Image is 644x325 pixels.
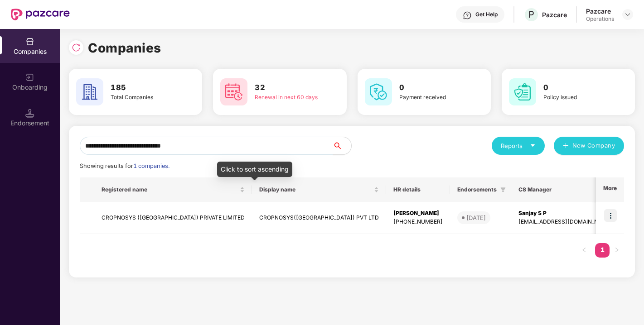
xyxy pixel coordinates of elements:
span: Showing results for [80,162,169,169]
div: [PERSON_NAME] [393,209,443,218]
span: filter [499,184,508,195]
img: svg+xml;base64,PHN2ZyB4bWxucz0iaHR0cDovL3d3dy53My5vcmcvMjAwMC9zdmciIHdpZHRoPSI2MCIgaGVpZ2h0PSI2MC... [365,78,392,105]
li: Next Page [610,243,624,258]
div: Sanjay S P [518,209,612,218]
span: Display name [259,186,372,193]
div: Total Companies [111,93,177,102]
img: svg+xml;base64,PHN2ZyBpZD0iUmVsb2FkLTMyeDMyIiB4bWxucz0iaHR0cDovL3d3dy53My5vcmcvMjAwMC9zdmciIHdpZH... [72,43,81,52]
span: right [614,247,620,253]
th: Registered name [94,177,252,202]
div: Pazcare [542,10,567,19]
button: right [610,243,624,258]
th: HR details [386,177,450,202]
div: Renewal in next 60 days [255,93,321,102]
td: CROPNOSYS([GEOGRAPHIC_DATA]) PVT LTD [252,202,386,234]
div: Operations [586,15,614,23]
span: filter [500,187,506,192]
a: 1 [595,243,610,257]
span: search [333,142,351,149]
h3: 0 [399,82,465,94]
th: Display name [252,177,386,202]
span: CS Manager [518,186,605,193]
button: left [577,243,591,258]
div: Reports [501,141,536,150]
span: 1 companies. [133,162,169,169]
li: Previous Page [577,243,591,258]
span: New Company [572,141,615,150]
div: Payment received [399,93,465,102]
img: svg+xml;base64,PHN2ZyBpZD0iRHJvcGRvd24tMzJ4MzIiIHhtbG5zPSJodHRwOi8vd3d3LnczLm9yZy8yMDAwL3N2ZyIgd2... [624,11,631,18]
span: P [528,9,534,20]
span: Endorsements [457,186,497,193]
div: [EMAIL_ADDRESS][DOMAIN_NAME] [518,218,612,226]
span: Registered name [102,186,238,193]
img: svg+xml;base64,PHN2ZyB3aWR0aD0iMTQuNSIgaGVpZ2h0PSIxNC41IiB2aWV3Qm94PSIwIDAgMTYgMTYiIGZpbGw9Im5vbm... [25,109,34,118]
img: New Pazcare Logo [11,9,70,20]
li: 1 [595,243,610,258]
span: plus [563,143,569,150]
img: svg+xml;base64,PHN2ZyB4bWxucz0iaHR0cDovL3d3dy53My5vcmcvMjAwMC9zdmciIHdpZHRoPSI2MCIgaGVpZ2h0PSI2MC... [76,78,103,105]
img: svg+xml;base64,PHN2ZyB4bWxucz0iaHR0cDovL3d3dy53My5vcmcvMjAwMC9zdmciIHdpZHRoPSI2MCIgaGVpZ2h0PSI2MC... [509,78,536,105]
img: icon [604,209,617,222]
div: Click to sort ascending [217,162,292,177]
span: caret-down [530,143,536,148]
button: plusNew Company [554,137,624,155]
div: Get Help [475,11,498,18]
h1: Companies [88,38,161,58]
h3: 185 [111,82,177,94]
div: [DATE] [466,213,486,222]
img: svg+xml;base64,PHN2ZyB3aWR0aD0iMjAiIGhlaWdodD0iMjAiIHZpZXdCb3g9IjAgMCAyMCAyMCIgZmlsbD0ibm9uZSIgeG... [25,73,34,82]
img: svg+xml;base64,PHN2ZyBpZD0iQ29tcGFuaWVzIiB4bWxucz0iaHR0cDovL3d3dy53My5vcmcvMjAwMC9zdmciIHdpZHRoPS... [25,37,34,46]
img: svg+xml;base64,PHN2ZyBpZD0iSGVscC0zMngzMiIgeG1sbnM9Imh0dHA6Ly93d3cudzMub3JnLzIwMDAvc3ZnIiB3aWR0aD... [463,11,472,20]
div: Policy issued [543,93,610,102]
div: [PHONE_NUMBER] [393,218,443,226]
th: More [596,177,624,202]
img: svg+xml;base64,PHN2ZyB4bWxucz0iaHR0cDovL3d3dy53My5vcmcvMjAwMC9zdmciIHdpZHRoPSI2MCIgaGVpZ2h0PSI2MC... [220,78,247,105]
span: left [581,247,587,253]
td: CROPNOSYS ([GEOGRAPHIC_DATA]) PRIVATE LIMITED [94,202,252,234]
button: search [333,137,352,155]
h3: 32 [255,82,321,94]
h3: 0 [543,82,610,94]
div: Pazcare [586,7,614,15]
